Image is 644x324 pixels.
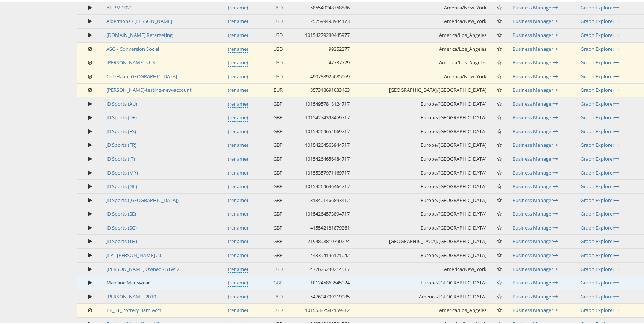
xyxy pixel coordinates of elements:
td: Europe/[GEOGRAPHIC_DATA] [353,219,489,233]
td: GBP [251,178,286,192]
a: Business Manager [512,3,558,9]
td: GBP [251,123,286,137]
a: JD Sports (SG) [106,223,137,230]
td: USD [251,41,286,55]
a: Business Manager [512,154,558,161]
a: Graph Explorer [580,16,619,23]
td: 313401466893412 [286,192,353,206]
td: 10154264646464717 [286,178,353,192]
a: (rename) [228,58,248,65]
td: 857318691033463 [286,82,353,96]
td: 2194898810790224 [286,233,353,247]
a: Graph Explorer [580,195,619,202]
a: (rename) [228,16,248,24]
a: JD Sports (TH) [106,236,137,243]
td: Europe/[GEOGRAPHIC_DATA] [353,247,489,261]
a: Graph Explorer [580,168,619,175]
a: JLP - [PERSON_NAME] 2.0 [106,250,162,257]
a: Graph Explorer [580,209,619,216]
td: USD [251,55,286,68]
td: Europe/[GEOGRAPHIC_DATA] [353,96,489,110]
td: EUR [251,82,286,96]
a: JD Sports ([GEOGRAPHIC_DATA]) [106,195,179,202]
td: 1415542181879361 [286,219,353,233]
a: Business Manager [512,250,558,257]
a: AE PM 2020 [106,3,132,9]
td: America/New_York [353,68,489,82]
a: Graph Explorer [580,250,619,257]
a: Graph Explorer [580,44,619,51]
td: 547604799319985 [286,288,353,302]
td: USD [251,27,286,41]
a: [PERSON_NAME]'s US [106,58,155,64]
a: Business Manager [512,236,558,243]
a: JD Sports (SE) [106,209,136,216]
a: (rename) [228,181,248,189]
td: 47737729 [286,55,353,68]
a: Business Manager [512,278,558,284]
td: America/Los_Angeles [353,302,489,316]
td: 10155382582159812 [286,302,353,316]
a: Business Manager [512,195,558,202]
a: (rename) [228,71,248,79]
a: Business Manager [512,113,558,119]
td: GBP [251,233,286,247]
a: Graph Explorer [580,85,619,92]
a: Business Manager [512,264,558,271]
a: ColeHaan [GEOGRAPHIC_DATA] [106,71,177,78]
a: Graph Explorer [580,236,619,243]
a: Business Manager [512,223,558,230]
td: America/Los_Angeles [353,27,489,41]
td: America/[GEOGRAPHIC_DATA] [353,288,489,302]
a: Business Manager [512,181,558,188]
a: Graph Explorer [580,30,619,37]
a: Graph Explorer [580,140,619,147]
a: Graph Explorer [580,126,619,133]
a: (rename) [228,30,248,38]
a: JD Sports (NL) [106,181,137,188]
a: (rename) [228,250,248,258]
a: Graph Explorer [580,264,619,271]
a: [PERSON_NAME] 2019 [106,292,156,298]
td: USD [251,68,286,82]
a: Business Manager [512,16,558,23]
a: Graph Explorer [580,99,619,106]
td: America/Los_Angeles [353,41,489,55]
a: Albertsons - [PERSON_NAME] [106,16,172,23]
a: (rename) [228,140,248,148]
td: GBP [251,247,286,261]
a: (rename) [228,236,248,244]
td: Europe/[GEOGRAPHIC_DATA] [353,123,489,137]
td: 10154957818124717 [286,96,353,110]
a: (rename) [228,195,248,203]
a: Business Manager [512,168,558,175]
a: Graph Explorer [580,223,619,230]
td: Europe/[GEOGRAPHIC_DATA] [353,137,489,151]
td: Europe/[GEOGRAPHIC_DATA] [353,275,489,289]
a: (rename) [228,3,248,10]
td: 443394196171042 [286,247,353,261]
td: 10154264656484717 [286,151,353,165]
a: [PERSON_NAME] Owned - STWD [106,264,179,271]
a: Graph Explorer [580,181,619,188]
a: (rename) [228,168,248,175]
a: Business Manager [512,126,558,133]
a: Business Manager [512,99,558,106]
a: JD Sports (MY) [106,168,138,175]
td: GBP [251,219,286,233]
a: ASO - Conversion Social [106,44,159,51]
td: 10155357971169717 [286,164,353,178]
a: Graph Explorer [580,113,619,119]
a: [DOMAIN_NAME] Retargeting [106,30,173,37]
a: Graph Explorer [580,58,619,64]
a: Graph Explorer [580,154,619,161]
a: Business Manager [512,58,558,64]
td: USD [251,302,286,316]
a: (rename) [228,126,248,134]
td: 99352377 [286,41,353,55]
a: (rename) [228,223,248,230]
a: (rename) [228,85,248,93]
td: GBP [251,206,286,220]
td: 10154274398459717 [286,110,353,123]
td: America/New_York [353,261,489,275]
